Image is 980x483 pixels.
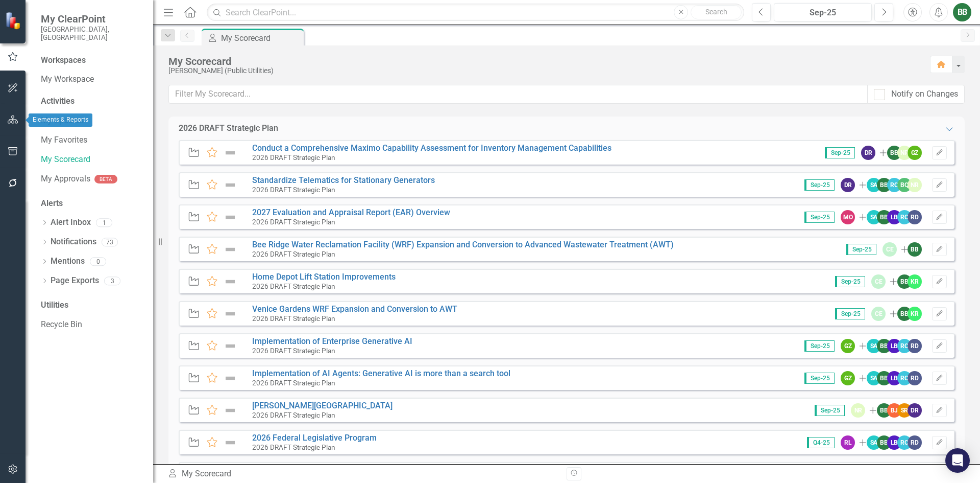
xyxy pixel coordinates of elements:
input: Filter My Scorecard... [168,85,868,104]
small: 2026 DRAFT Strategic Plan [252,347,335,355]
div: SA [867,371,881,385]
div: BB [877,339,891,353]
div: BB [877,403,891,418]
a: Alert Inbox [51,217,91,228]
img: Not Defined [224,340,237,352]
div: MO [841,210,855,224]
div: RC [887,178,901,192]
div: BB [877,178,891,192]
small: 2026 DRAFT Strategic Plan [252,379,335,387]
small: 2026 DRAFT Strategic Plan [252,314,335,323]
div: DR [908,403,922,418]
img: Not Defined [224,211,237,223]
div: NR [897,146,912,160]
img: ClearPoint Strategy [5,12,23,30]
button: Sep-25 [774,3,872,21]
div: SA [867,435,881,450]
a: My Favorites [41,134,143,146]
span: Q4-25 [807,437,835,448]
div: SA [867,178,881,192]
div: Open Intercom Messenger [945,448,970,473]
div: BB [953,3,971,21]
a: My Workspace [41,74,143,85]
div: Utilities [41,300,143,311]
div: BB [877,371,891,385]
a: Notifications [51,236,96,248]
img: Not Defined [224,179,237,191]
small: 2026 DRAFT Strategic Plan [252,443,335,451]
div: LB [887,435,901,450]
span: Sep-25 [815,405,845,416]
a: Venice Gardens WRF Expansion and Conversion to AWT [252,304,457,314]
small: 2026 DRAFT Strategic Plan [252,411,335,419]
span: Sep-25 [804,373,835,384]
a: Mentions [51,256,85,267]
img: Not Defined [224,308,237,320]
span: Sep-25 [835,276,865,287]
a: 2027 Evaluation and Appraisal Report (EAR) Overview [252,208,450,217]
div: Alerts [41,198,143,210]
div: 3 [104,277,120,285]
div: BB [897,307,912,321]
div: Sep-25 [777,7,868,19]
span: Sep-25 [804,340,835,352]
div: Elements & Reports [29,113,92,127]
div: GZ [841,339,855,353]
small: 2026 DRAFT Strategic Plan [252,186,335,194]
div: Notify on Changes [891,88,958,100]
img: Not Defined [224,147,237,159]
input: Search ClearPoint... [207,4,744,21]
div: My Scorecard [168,56,920,67]
div: NR [851,403,865,418]
span: Sep-25 [804,212,835,223]
small: 2026 DRAFT Strategic Plan [252,153,335,162]
a: Conduct a Comprehensive Maximo Capability Assessment for Inventory Management Capabilities [252,143,611,153]
img: Not Defined [224,404,237,417]
div: RC [897,371,912,385]
span: Sep-25 [825,147,855,158]
span: Sep-25 [804,179,835,191]
a: Implementation of AI Agents: Generative AI is more than a search tool [252,369,510,378]
div: Workspaces [41,55,86,66]
img: Not Defined [224,372,237,384]
div: NR [908,178,922,192]
img: Not Defined [224,275,237,288]
a: Implementation of Enterprise Generative AI [252,336,412,346]
div: KR [908,274,922,289]
div: [PERSON_NAME] (Public Utilities) [168,67,920,75]
span: Sep-25 [846,244,876,255]
div: LB [887,339,901,353]
div: LB [887,371,901,385]
div: CE [871,274,886,289]
div: RD [908,435,922,450]
div: SA [867,339,881,353]
div: RC [897,435,912,450]
div: RD [908,339,922,353]
a: Page Exports [51,275,99,287]
div: BETA [94,175,117,183]
div: My Scorecard [167,468,559,480]
a: Bee Ridge Water Reclamation Facility (WRF) Expansion and Conversion to Advanced Wastewater Treatm... [252,240,674,249]
div: RC [897,210,912,224]
small: 2026 DRAFT Strategic Plan [252,218,335,226]
div: SA [867,210,881,224]
div: 2026 DRAFT Strategic Plan [179,123,278,134]
div: SR [897,403,912,418]
div: CE [883,242,897,257]
div: BB [877,435,891,450]
div: RL [841,435,855,450]
img: Not Defined [224,243,237,256]
a: My Scorecard [41,154,143,166]
div: My Scorecard [221,32,301,44]
div: RC [897,339,912,353]
div: DR [841,178,855,192]
small: 2026 DRAFT Strategic Plan [252,282,335,290]
a: My Approvals [41,173,90,185]
div: BB [887,146,901,160]
div: LB [887,210,901,224]
div: RD [908,371,922,385]
small: 2026 DRAFT Strategic Plan [252,250,335,258]
div: RD [908,210,922,224]
div: DR [861,146,875,160]
a: Home Depot Lift Station Improvements [252,272,396,282]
